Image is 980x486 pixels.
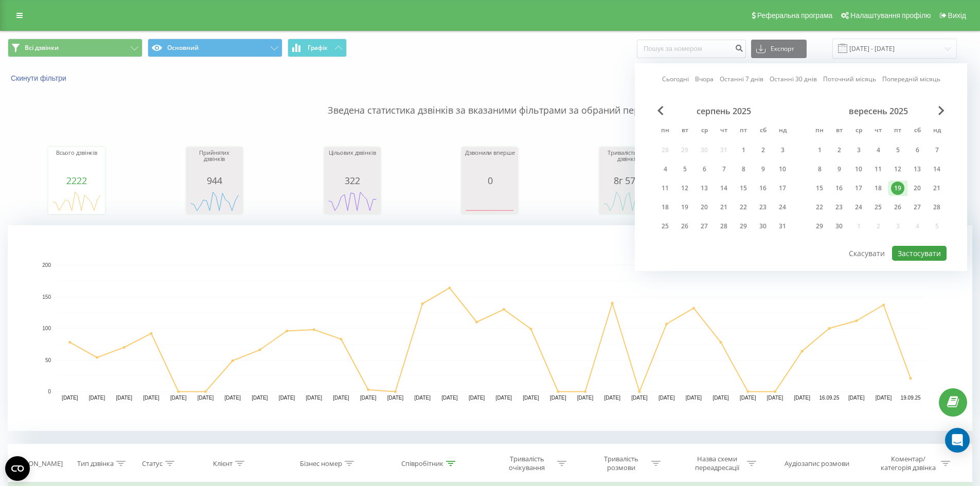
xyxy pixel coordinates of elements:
div: вт 12 серп 2025 р. [675,181,694,196]
abbr: субота [910,123,925,139]
text: [DATE] [631,395,648,401]
text: [DATE] [62,395,78,401]
div: 17 [852,182,865,195]
div: вт 30 вер 2025 р. [829,219,849,234]
div: 322 [327,175,378,186]
div: 12 [678,182,691,195]
div: A chart. [327,186,378,217]
div: 0 [464,175,515,186]
div: A chart. [8,225,972,431]
div: Тривалість розмови [594,455,649,472]
div: сб 30 серп 2025 р. [753,219,773,234]
div: сб 20 вер 2025 р. [907,181,927,196]
div: вт 19 серп 2025 р. [675,200,694,215]
div: 25 [871,201,885,214]
div: вт 2 вер 2025 р. [829,142,849,158]
div: чт 7 серп 2025 р. [714,161,734,177]
text: 19.09.25 [901,395,921,401]
div: вт 5 серп 2025 р. [675,161,694,177]
div: 26 [891,201,904,214]
text: [DATE] [116,395,133,401]
div: 22 [737,201,750,214]
div: 1 [737,143,750,157]
span: Previous Month [657,106,664,115]
div: 944 [189,175,240,186]
div: пт 5 вер 2025 р. [888,142,907,158]
div: нд 24 серп 2025 р. [773,200,792,215]
div: 31 [776,220,789,233]
button: Графік [288,39,347,57]
div: 15 [737,182,750,195]
div: пн 25 серп 2025 р. [655,219,675,234]
text: [DATE] [333,395,349,401]
div: 29 [737,220,750,233]
div: ср 20 серп 2025 р. [694,200,714,215]
div: пн 1 вер 2025 р. [810,142,829,158]
div: пт 8 серп 2025 р. [734,161,753,177]
button: Експорт [751,40,807,58]
div: пт 12 вер 2025 р. [888,161,907,177]
div: нд 3 серп 2025 р. [773,142,792,158]
div: ср 10 вер 2025 р. [849,161,868,177]
div: пт 22 серп 2025 р. [734,200,753,215]
svg: A chart. [189,186,240,217]
text: [DATE] [252,395,268,401]
div: 8 [813,163,826,176]
text: [DATE] [550,395,566,401]
div: 28 [930,201,943,214]
text: [DATE] [89,395,105,401]
div: пт 19 вер 2025 р. [888,181,907,196]
div: нд 28 вер 2025 р. [927,200,947,215]
div: сб 13 вер 2025 р. [907,161,927,177]
div: 3 [776,143,789,157]
text: [DATE] [224,395,241,401]
input: Пошук за номером [637,40,746,58]
abbr: четвер [716,123,732,139]
span: Налаштування профілю [850,11,931,20]
div: Open Intercom Messenger [945,428,970,453]
button: Скасувати [843,246,890,261]
div: 16 [832,182,846,195]
text: [DATE] [767,395,783,401]
div: чт 25 вер 2025 р. [868,200,888,215]
div: Клієнт [213,459,233,468]
div: вт 9 вер 2025 р. [829,161,849,177]
text: [DATE] [523,395,539,401]
div: Всього дзвінків [51,150,102,175]
div: чт 14 серп 2025 р. [714,181,734,196]
text: [DATE] [360,395,377,401]
div: 8 [737,163,750,176]
div: чт 18 вер 2025 р. [868,181,888,196]
abbr: п’ятниця [736,123,751,139]
div: 28 [717,220,730,233]
abbr: субота [755,123,771,139]
text: 200 [42,262,51,268]
button: Скинути фільтри [8,74,72,83]
div: 29 [813,220,826,233]
div: пн 8 вер 2025 р. [810,161,829,177]
div: 14 [717,182,730,195]
div: 6 [911,143,924,157]
div: 20 [698,201,711,214]
text: [DATE] [876,395,892,401]
span: Всі дзвінки [25,44,59,52]
div: 23 [756,201,770,214]
div: Статус [142,459,163,468]
div: ср 6 серп 2025 р. [694,161,714,177]
div: вт 16 вер 2025 р. [829,181,849,196]
div: пн 15 вер 2025 р. [810,181,829,196]
div: Коментар/категорія дзвінка [878,455,938,472]
div: 17 [776,182,789,195]
text: [DATE] [306,395,323,401]
abbr: неділя [929,123,945,139]
div: 9 [832,163,846,176]
text: [DATE] [740,395,756,401]
svg: A chart. [51,186,102,217]
text: 16.09.25 [819,395,840,401]
div: Дзвонили вперше [464,150,515,175]
div: пн 18 серп 2025 р. [655,200,675,215]
div: пн 29 вер 2025 р. [810,219,829,234]
div: 22 [813,201,826,214]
